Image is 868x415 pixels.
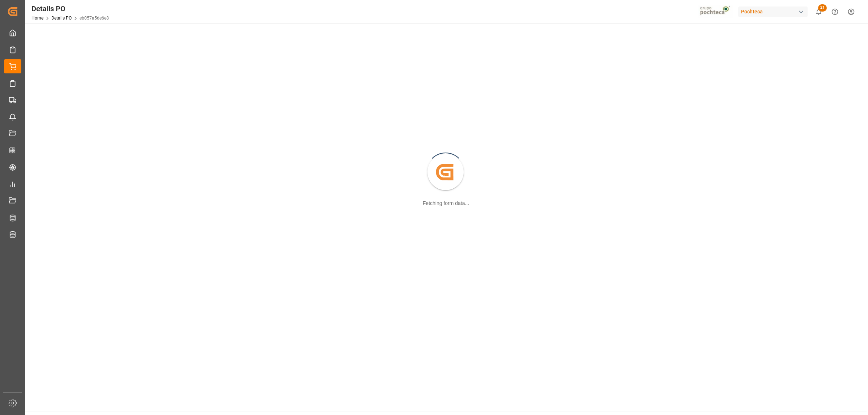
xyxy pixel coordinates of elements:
a: Home [31,16,43,21]
button: show 21 new notifications [810,4,827,20]
button: Help Center [827,4,843,20]
div: Fetching form data... [423,200,469,207]
a: Details PO [51,16,72,21]
button: Pochteca [738,5,810,18]
span: 21 [818,4,827,12]
img: pochtecaImg.jpg_1689854062.jpg [698,5,733,18]
div: Details PO [31,3,109,14]
div: Pochteca [738,7,808,17]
